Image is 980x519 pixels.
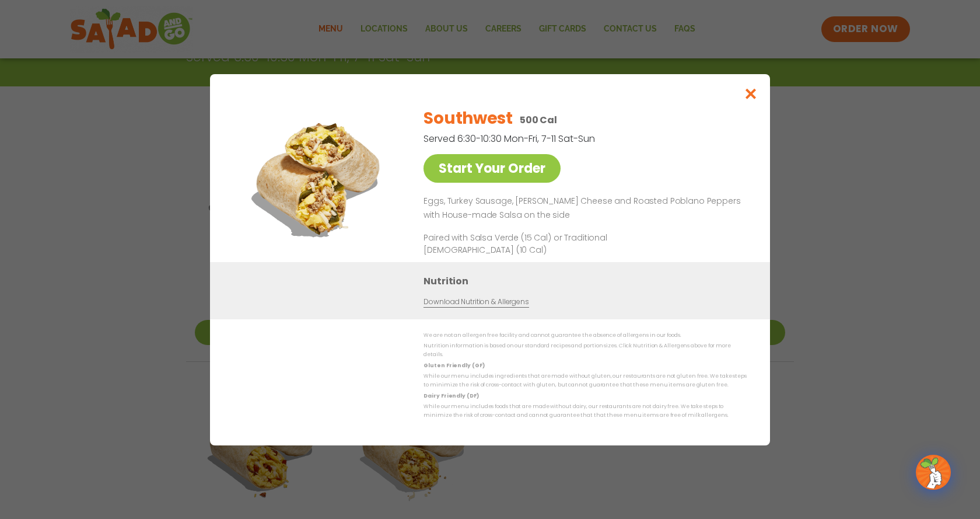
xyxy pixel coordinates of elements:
[423,392,478,399] strong: Dairy Friendly (DF)
[423,131,686,146] p: Served 6:30-10:30 Mon-Fri, 7-11 Sat-Sun
[423,154,561,183] a: Start Your Order
[732,74,770,113] button: Close modal
[917,456,950,489] img: wpChatIcon
[423,106,512,131] h2: Southwest
[423,194,742,222] p: Eggs, Turkey Sausage, [PERSON_NAME] Cheese and Roasted Poblano Peppers with House-made Salsa on t...
[423,372,747,390] p: While our menu includes ingredients that are made without gluten, our restaurants are not gluten ...
[236,97,400,261] img: Featured product photo for Southwest
[423,331,747,340] p: We are not an allergen free facility and cannot guarantee the absence of allergens in our foods.
[423,273,752,288] h3: Nutrition
[423,296,528,307] a: Download Nutrition & Allergens
[423,361,484,368] strong: Gluten Friendly (GF)
[423,231,639,256] p: Paired with Salsa Verde (15 Cal) or Traditional [DEMOGRAPHIC_DATA] (10 Cal)
[423,402,747,420] p: While our menu includes foods that are made without dairy, our restaurants are not dairy free. We...
[423,342,747,360] p: Nutrition information is based on our standard recipes and portion sizes. Click Nutrition & Aller...
[520,113,557,127] p: 500 Cal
